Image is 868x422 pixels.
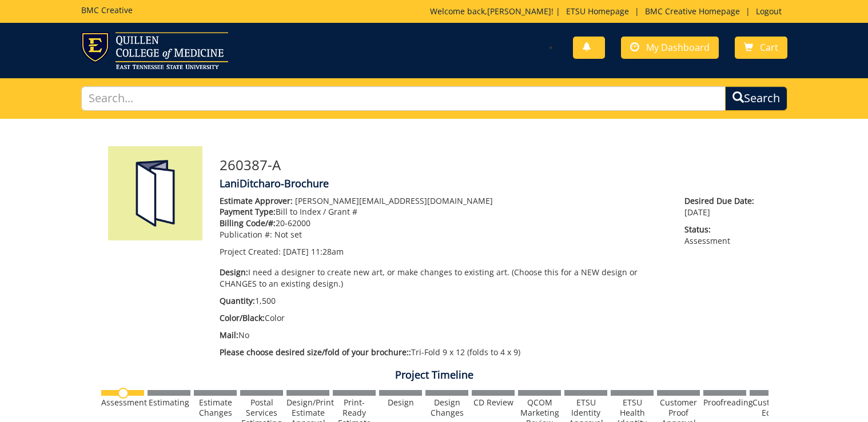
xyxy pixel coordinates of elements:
[684,224,760,235] span: Status:
[725,86,787,111] button: Search
[283,246,344,257] span: [DATE] 11:28am
[220,218,667,229] p: 20-62000
[81,6,133,14] h5: BMC Creative
[148,397,190,408] div: Estimating
[220,206,276,217] span: Payment Type:
[750,397,793,418] div: Customer Edits
[108,146,202,240] img: Product featured image
[379,397,422,408] div: Design
[684,195,760,218] p: [DATE]
[220,218,276,228] span: Billing Code/#:
[118,388,129,399] img: no
[81,86,726,111] input: Search...
[621,37,719,59] a: My Dashboard
[220,312,265,323] span: Color/Black:
[560,6,635,17] a: ETSU Homepage
[703,397,746,408] div: Proofreading
[274,229,302,240] span: Not set
[430,6,787,17] p: Welcome back, ! | | |
[487,6,551,17] a: [PERSON_NAME]
[220,347,667,358] p: Tri-Fold 9 x 12 (folds to 4 x 9)
[735,37,787,59] a: Cart
[220,206,667,218] p: Bill to Index / Grant #
[425,397,468,418] div: Design Changes
[220,295,255,306] span: Quantity:
[220,329,238,340] span: Mail:
[472,397,515,408] div: CD Review
[684,195,760,207] span: Desired Due Date:
[99,369,769,381] h4: Project Timeline
[760,41,778,54] span: Cart
[220,295,667,307] p: 1,500
[220,267,248,278] span: Design:
[220,246,281,257] span: Project Created:
[220,158,760,172] h3: 260387-A
[220,312,667,324] p: Color
[220,195,293,206] span: Estimate Approver:
[639,6,746,17] a: BMC Creative Homepage
[684,224,760,247] p: Assessment
[220,178,760,190] h4: LaniDitcharo-Brochure
[646,41,710,54] span: My Dashboard
[220,347,411,357] span: Please choose desired size/fold of your brochure::
[81,32,228,69] img: ETSU logo
[194,397,237,418] div: Estimate Changes
[220,329,667,341] p: No
[220,267,667,290] p: I need a designer to create new art, or make changes to existing art. (Choose this for a NEW desi...
[750,6,787,17] a: Logout
[220,195,667,207] p: [PERSON_NAME][EMAIL_ADDRESS][DOMAIN_NAME]
[101,397,144,408] div: Assessment
[220,229,272,240] span: Publication #:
